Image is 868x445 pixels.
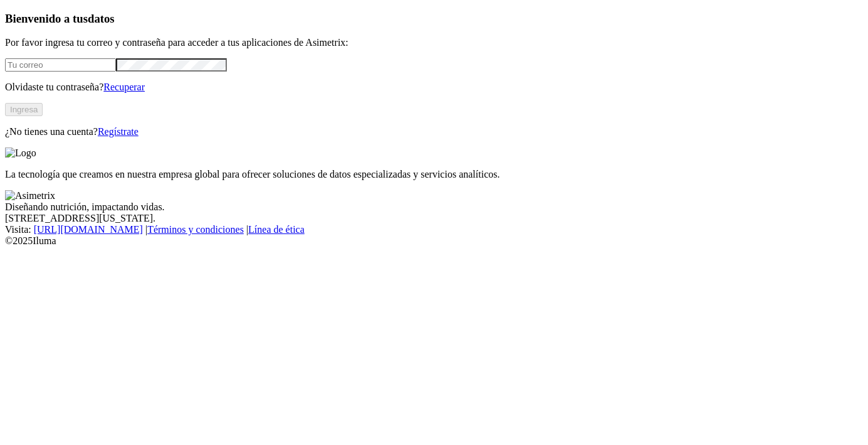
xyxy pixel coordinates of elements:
[5,235,863,247] div: © 2025 Iluma
[5,12,863,26] h3: Bienvenido a tus
[98,126,139,137] a: Regístrate
[248,224,305,235] a: Línea de ética
[5,147,36,159] img: Logo
[5,126,863,137] p: ¿No tienes una cuenta?
[5,103,43,116] button: Ingresa
[88,12,115,25] span: datos
[5,224,863,235] div: Visita : | |
[147,224,244,235] a: Términos y condiciones
[5,201,863,213] div: Diseñando nutrición, impactando vidas.
[5,190,55,201] img: Asimetrix
[5,169,863,180] p: La tecnología que creamos en nuestra empresa global para ofrecer soluciones de datos especializad...
[5,58,116,72] input: Tu correo
[5,213,863,224] div: [STREET_ADDRESS][US_STATE].
[103,82,145,92] a: Recuperar
[5,82,863,93] p: Olvidaste tu contraseña?
[34,224,143,235] a: [URL][DOMAIN_NAME]
[5,37,863,48] p: Por favor ingresa tu correo y contraseña para acceder a tus aplicaciones de Asimetrix:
